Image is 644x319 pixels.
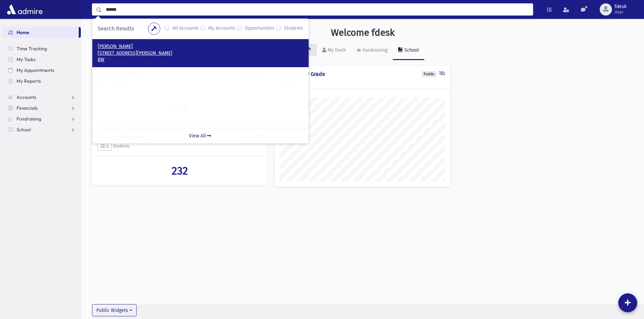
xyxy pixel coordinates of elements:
span: Financials [17,105,38,111]
a: School [393,41,424,60]
span: School [17,127,31,133]
h4: Students by Grade [280,71,445,77]
span: Fundraising [17,116,41,122]
button: 0 [97,142,112,151]
a: School [3,124,81,135]
a: Home [3,27,79,38]
p: 8W [98,56,303,63]
span: User [615,9,626,15]
a: Financials [3,103,81,113]
a: My Appointments [3,65,81,76]
div: My Dash [326,47,346,53]
div: Fundraising [361,47,387,53]
input: Search [102,3,533,16]
div: School [403,47,419,53]
span: My Reports [17,78,41,84]
a: Fundraising [3,113,81,124]
span: fdesk [615,4,626,9]
a: My Dash [317,41,351,60]
label: Students [284,25,303,33]
span: Time Tracking [17,46,47,52]
span: Home [17,29,29,35]
a: 232 [97,164,262,177]
span: Accounts [17,94,36,100]
a: Fundraising [351,41,393,60]
p: [STREET_ADDRESS][PERSON_NAME] [98,50,303,57]
span: 0 [100,144,109,149]
a: Time Tracking [3,43,81,54]
h3: Welcome fdesk [331,27,395,38]
a: Accounts [3,92,81,103]
span: 232 [172,164,188,177]
span: Search Results [98,25,134,32]
a: [PERSON_NAME] [STREET_ADDRESS][PERSON_NAME] 8W [98,43,303,63]
label: All Accounts [172,25,199,33]
a: View All [92,128,309,143]
button: Public Widgets [92,304,137,316]
span: My Tasks [17,56,35,62]
a: My Reports [3,76,81,86]
div: Public [422,71,436,77]
h5: Students [280,79,445,83]
span: My Appointments [17,67,54,73]
label: Opportunities [245,25,275,33]
a: My Tasks [3,54,81,65]
img: AdmirePro [5,3,44,16]
h5: Students [97,142,262,151]
p: [PERSON_NAME] [98,43,303,50]
label: My Accounts [208,25,235,33]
